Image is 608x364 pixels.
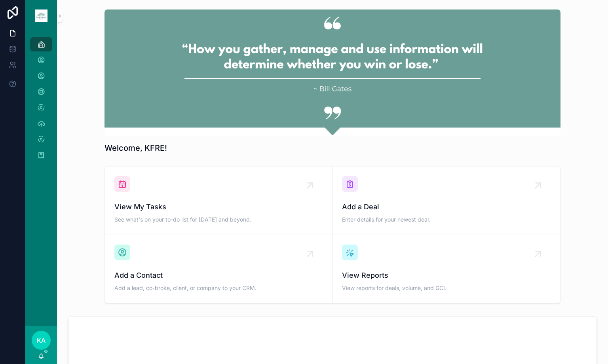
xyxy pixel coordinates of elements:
[35,9,47,22] img: App logo
[342,201,551,212] span: Add a Deal
[104,142,167,154] h1: Welcome, KFRE!
[25,32,57,173] div: scrollable content
[332,167,560,235] a: Add a DealEnter details for your newest deal.
[105,167,332,235] a: View My TasksSee what's on your to-do list for [DATE] and beyond.
[114,284,323,292] span: Add a lead, co-broke, client, or company to your CRM.
[342,216,551,224] span: Enter details for your newest deal.
[342,270,551,281] span: View Reports
[332,235,560,303] a: View ReportsView reports for deals, volume, and GCI.
[114,216,323,224] span: See what's on your to-do list for [DATE] and beyond.
[114,201,323,212] span: View My Tasks
[342,284,551,292] span: View reports for deals, volume, and GCI.
[114,270,323,281] span: Add a Contact
[37,336,46,345] span: KA
[105,235,332,303] a: Add a ContactAdd a lead, co-broke, client, or company to your CRM.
